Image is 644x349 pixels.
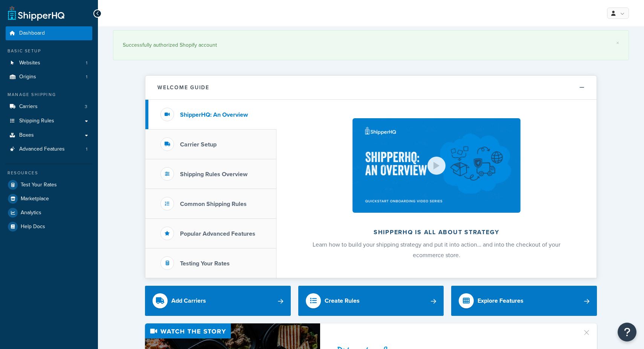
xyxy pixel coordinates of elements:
a: Explore Features [451,286,597,316]
li: Origins [6,70,92,84]
a: Origins1 [6,70,92,84]
span: Dashboard [19,30,45,37]
a: Boxes [6,128,92,142]
span: Help Docs [21,224,45,230]
a: Carriers3 [6,100,92,114]
li: Advanced Features [6,142,92,156]
div: Add Carriers [171,296,206,306]
div: Successfully authorized Shopify account [123,40,619,50]
span: Learn how to build your shipping strategy and put it into action… and into the checkout of your e... [313,240,560,259]
a: Add Carriers [145,286,291,316]
span: 1 [86,60,87,66]
img: ShipperHQ is all about strategy [353,118,520,213]
h3: Shipping Rules Overview [180,171,247,178]
a: × [616,40,619,46]
a: Marketplace [6,192,92,206]
span: 1 [86,74,87,80]
h3: Popular Advanced Features [180,230,255,237]
li: Websites [6,56,92,70]
li: Carriers [6,100,92,114]
a: Analytics [6,206,92,219]
h2: ShipperHQ is all about strategy [296,229,577,236]
h2: Welcome Guide [157,85,209,90]
span: Analytics [21,210,41,216]
span: Test Your Rates [21,182,57,188]
button: Welcome Guide [145,76,597,100]
h3: Testing Your Rates [180,260,230,267]
div: Manage Shipping [6,91,92,98]
div: Explore Features [478,296,523,306]
span: Boxes [19,132,34,139]
span: Carriers [19,104,38,110]
div: Resources [6,170,92,176]
div: Create Rules [325,296,360,306]
button: Open Resource Center [618,323,636,341]
span: Advanced Features [19,146,65,152]
span: Marketplace [21,196,49,202]
a: Test Your Rates [6,178,92,192]
span: Origins [19,74,36,80]
span: Shipping Rules [19,118,54,124]
a: Help Docs [6,220,92,233]
span: Websites [19,60,40,66]
a: Websites1 [6,56,92,70]
h3: Common Shipping Rules [180,201,247,207]
span: 3 [85,104,87,110]
a: Advanced Features1 [6,142,92,156]
div: Basic Setup [6,48,92,54]
span: 1 [86,146,87,152]
a: Shipping Rules [6,114,92,128]
a: Dashboard [6,26,92,40]
a: Create Rules [298,286,444,316]
h3: ShipperHQ: An Overview [180,111,248,118]
h3: Carrier Setup [180,141,217,148]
